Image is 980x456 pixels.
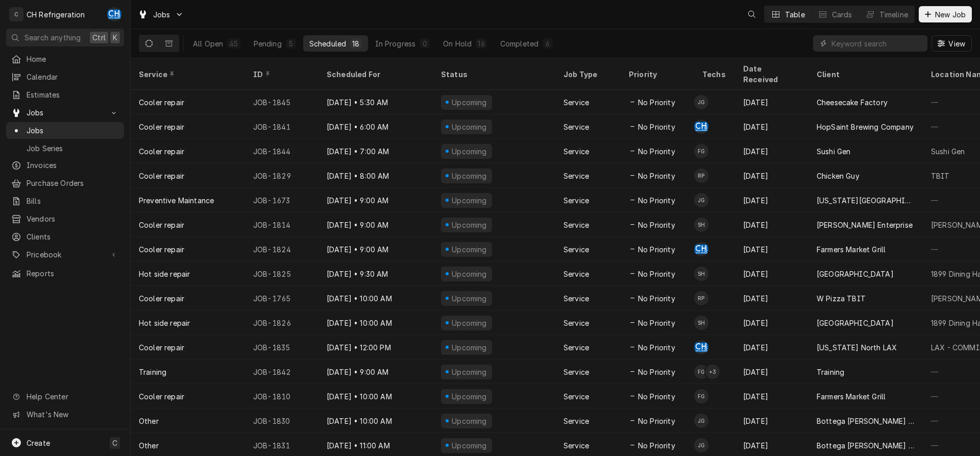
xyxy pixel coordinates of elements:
div: Upcoming [451,416,488,426]
span: Clients [27,231,119,242]
div: Service [563,318,589,328]
span: Estimates [27,89,119,100]
div: CH [107,7,121,21]
div: Ruben Perez's Avatar [694,291,708,305]
div: Service [563,122,589,132]
a: Go to Help Center [6,388,124,405]
div: Service [563,220,589,230]
button: Open search [744,6,760,22]
div: Bottega [PERSON_NAME] Downtown [817,440,915,451]
div: Cooler repair [139,122,184,132]
div: SH [694,218,708,232]
div: Completed [500,38,538,49]
span: No Priority [638,220,675,230]
div: Cooler repair [139,171,184,181]
div: Training [817,367,844,377]
div: SH [694,316,708,330]
div: 45 [229,38,238,49]
div: SH [694,267,708,281]
div: Steven Hiraga's Avatar [694,316,708,330]
div: Upcoming [451,293,488,304]
div: Service [563,195,589,206]
div: Cheesecake Factory [817,97,888,108]
div: Upcoming [451,146,488,157]
input: Keyword search [831,35,922,52]
div: On Hold [443,38,472,49]
button: View [932,35,972,52]
span: No Priority [638,171,675,181]
span: No Priority [638,293,675,304]
span: New Job [933,9,968,20]
div: Farmers Market Grill [817,244,886,255]
div: Chicken Guy [817,171,860,181]
div: Farmers Market Grill [817,391,886,402]
span: No Priority [638,342,675,353]
div: [GEOGRAPHIC_DATA] [817,318,894,328]
div: In Progress [375,38,416,49]
div: Upcoming [451,318,488,328]
div: Service [563,269,589,279]
span: No Priority [638,318,675,328]
div: Upcoming [451,440,488,451]
div: Techs [702,69,727,80]
div: [DATE] • 6:00 AM [318,114,433,139]
div: Service [563,367,589,377]
div: Service [139,69,235,80]
div: Bottega [PERSON_NAME] WEHO [817,416,915,426]
div: [DATE] • 10:00 AM [318,409,433,433]
div: CH [694,340,708,354]
div: [DATE] [735,261,808,286]
div: JOB-1765 [245,286,318,310]
a: Purchase Orders [6,175,124,191]
div: Upcoming [451,244,488,255]
div: Table [785,9,805,20]
div: JG [694,414,708,428]
span: No Priority [638,146,675,157]
a: Go to Pricebook [6,246,124,263]
span: No Priority [638,440,675,451]
a: Invoices [6,157,124,174]
div: JOB-1824 [245,237,318,261]
div: Josh Galindo's Avatar [694,193,708,207]
span: No Priority [638,97,675,108]
a: Reports [6,265,124,282]
div: RP [694,291,708,305]
div: [DATE] • 9:00 AM [318,237,433,261]
span: Create [27,439,50,447]
div: JOB-1830 [245,409,318,433]
div: Cooler repair [139,97,184,108]
div: CH [694,119,708,134]
div: Service [563,416,589,426]
div: [US_STATE][GEOGRAPHIC_DATA], [PERSON_NAME][GEOGRAPHIC_DATA] [817,195,915,206]
div: [GEOGRAPHIC_DATA] [817,269,894,279]
div: Status [441,69,545,80]
div: Upcoming [451,342,488,353]
div: Service [563,293,589,304]
div: [DATE] • 9:00 AM [318,212,433,237]
div: JOB-1829 [245,163,318,188]
div: All Open [193,38,223,49]
div: 6 [545,38,551,49]
a: Job Series [6,140,124,157]
div: Sushi Gen [931,146,965,157]
div: CH [694,242,708,256]
div: [DATE] [735,212,808,237]
div: Josh Galindo's Avatar [694,414,708,428]
div: [DATE] • 10:00 AM [318,310,433,335]
div: Cooler repair [139,244,184,255]
span: No Priority [638,195,675,206]
div: Preventive Maintance [139,195,214,206]
div: [DATE] • 5:30 AM [318,90,433,114]
span: K [113,32,117,43]
div: Chris Hiraga's Avatar [694,119,708,134]
a: Home [6,51,124,67]
div: Hot side repair [139,269,190,279]
div: JOB-1835 [245,335,318,359]
div: Service [563,97,589,108]
span: Jobs [153,9,170,20]
div: ID [253,69,308,80]
span: No Priority [638,391,675,402]
div: W Pizza TBIT [817,293,866,304]
div: Upcoming [451,122,488,132]
div: Service [563,342,589,353]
